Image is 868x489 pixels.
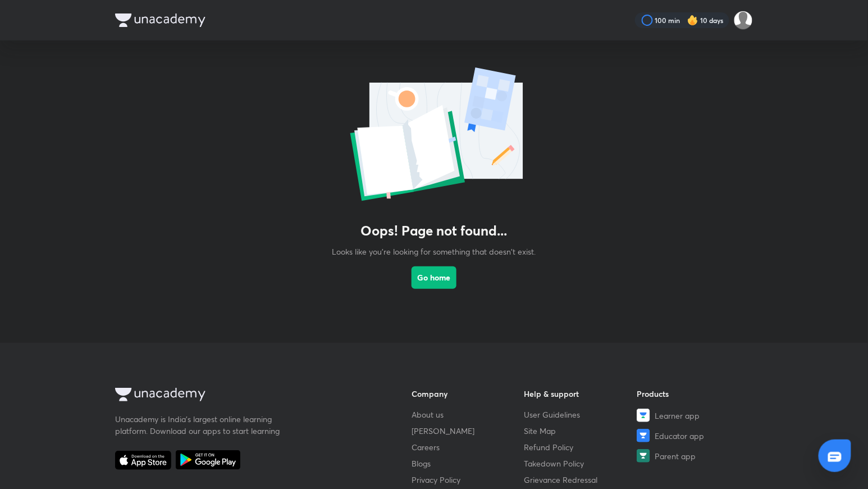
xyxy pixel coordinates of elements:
a: About us [412,409,524,420]
span: Learner app [655,410,700,422]
h6: Company [412,388,524,400]
a: Takedown Policy [524,458,637,469]
span: Educator app [655,430,704,442]
a: Privacy Policy [412,474,524,486]
a: Go home [412,257,456,318]
img: Parent app [637,449,650,463]
button: Go home [412,266,456,289]
img: Aayush Kumar Jha [734,11,753,30]
img: Learner app [637,409,650,422]
a: Careers [412,441,524,453]
p: Unacademy is India’s largest online learning platform. Download our apps to start learning [115,413,284,437]
a: [PERSON_NAME] [412,425,524,437]
span: Parent app [655,450,696,462]
a: Learner app [637,409,750,422]
a: Educator app [637,429,750,442]
a: Company Logo [115,388,376,404]
a: Site Map [524,425,637,437]
a: Parent app [637,449,750,463]
img: Company Logo [115,13,205,27]
img: streak [687,15,698,26]
p: Looks like you're looking for something that doesn't exist. [332,246,536,257]
a: Refund Policy [524,441,637,453]
a: User Guidelines [524,409,637,420]
h3: Oops! Page not found... [361,223,508,239]
h6: Help & support [524,388,637,400]
a: Blogs [412,458,524,469]
img: Educator app [637,429,650,442]
span: Careers [412,441,440,453]
img: Company Logo [115,388,205,401]
img: error [322,63,546,209]
h6: Products [637,388,750,400]
a: Grievance Redressal [524,474,637,486]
